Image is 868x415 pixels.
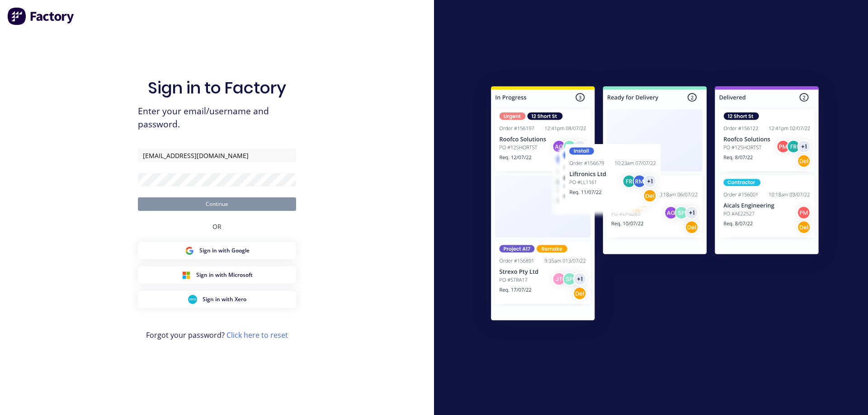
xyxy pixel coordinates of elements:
img: Factory [7,7,75,25]
input: Email/Username [138,149,296,162]
span: Sign in with Microsoft [196,271,253,279]
img: Google Sign in [185,246,194,255]
span: Sign in with Xero [203,295,246,303]
button: Google Sign inSign in with Google [138,242,296,259]
span: Enter your email/username and password. [138,105,296,131]
img: Microsoft Sign in [182,270,191,280]
span: Forgot your password? [146,330,288,340]
img: Xero Sign in [188,295,197,304]
img: Sign in [471,68,839,342]
button: Xero Sign inSign in with Xero [138,291,296,308]
button: Microsoft Sign inSign in with Microsoft [138,266,296,284]
a: Click here to reset [226,330,288,340]
span: Sign in with Google [199,247,250,255]
div: OR [212,211,222,242]
h1: Sign in to Factory [148,78,286,98]
button: Continue [138,197,296,211]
